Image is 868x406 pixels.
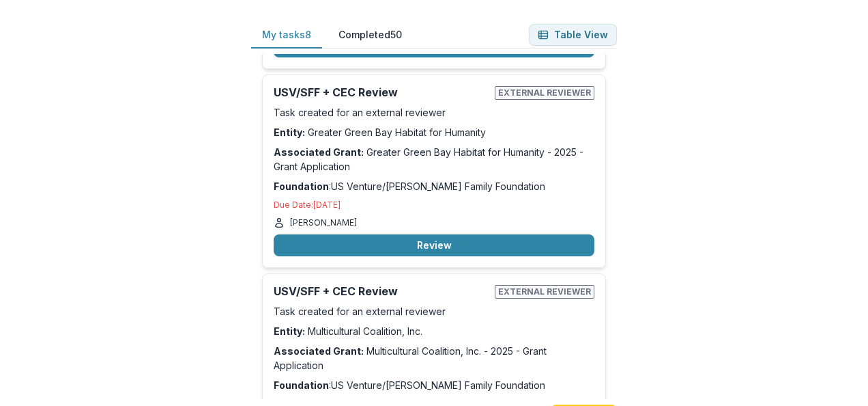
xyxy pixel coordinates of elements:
strong: Associated Grant: [274,146,364,158]
strong: Entity: [274,126,305,138]
p: Task created for an external reviewer [274,105,594,120]
h2: USV/SFF + CEC Review [274,86,489,99]
p: : US Venture/[PERSON_NAME] Family Foundation [274,378,594,392]
p: Multicultural Coalition, Inc. - 2025 - Grant Application [274,344,594,373]
p: Greater Green Bay Habitat for Humanity [274,125,594,139]
button: Review [274,234,594,256]
p: Task created for an external reviewer [274,304,594,319]
span: External reviewer [495,86,594,100]
h2: USV/SFF + CEC Review [274,285,489,298]
p: [PERSON_NAME] [290,217,357,229]
strong: Entity: [274,325,305,337]
p: : US Venture/[PERSON_NAME] Family Foundation [274,179,594,193]
strong: Foundation [274,379,329,391]
strong: Associated Grant: [274,345,364,357]
button: My tasks 8 [251,22,322,49]
p: Due Date: [DATE] [274,199,594,211]
button: Completed 50 [328,22,413,49]
span: External reviewer [495,285,594,299]
strong: Foundation [274,180,329,192]
button: Table View [529,24,617,46]
p: Multicultural Coalition, Inc. [274,324,594,338]
p: Greater Green Bay Habitat for Humanity - 2025 - Grant Application [274,145,594,174]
